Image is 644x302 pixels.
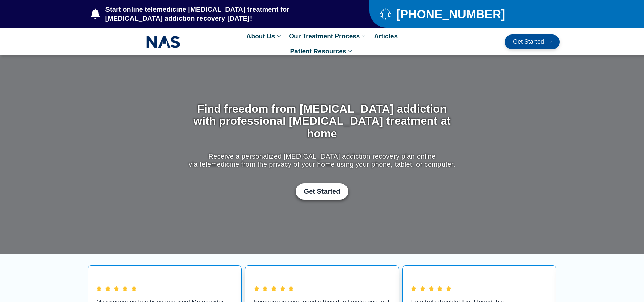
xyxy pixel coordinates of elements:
a: [PHONE_NUMBER] [380,8,543,20]
span: [PHONE_NUMBER] [395,10,505,18]
p: Receive a personalized [MEDICAL_DATA] addiction recovery plan online via telemedicine from the pr... [187,152,457,168]
div: Get Started with Suboxone Treatment by filling-out this new patient packet form [187,183,457,200]
a: Start online telemedicine [MEDICAL_DATA] treatment for [MEDICAL_DATA] addiction recovery [DATE]! [91,5,342,23]
a: Get Started [505,34,560,49]
a: Articles [371,28,401,44]
a: Get Started [296,183,349,200]
span: Get Started [513,39,544,45]
span: Start online telemedicine [MEDICAL_DATA] treatment for [MEDICAL_DATA] addiction recovery [DATE]! [104,5,343,23]
h1: Find freedom from [MEDICAL_DATA] addiction with professional [MEDICAL_DATA] treatment at home [187,103,457,140]
a: Patient Resources [287,44,357,59]
img: NAS_email_signature-removebg-preview.png [146,34,180,50]
a: Our Treatment Process [286,28,371,44]
a: About Us [243,28,286,44]
span: Get Started [304,187,340,195]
